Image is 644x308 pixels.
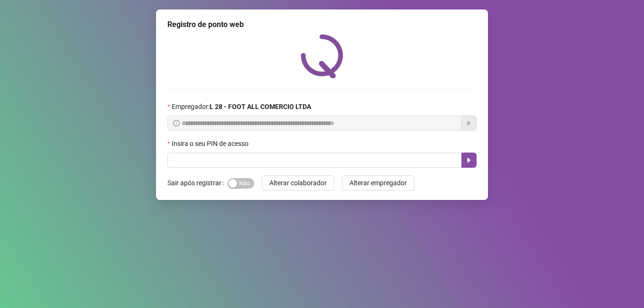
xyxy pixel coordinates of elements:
[172,101,311,112] span: Empregador :
[350,178,407,188] span: Alterar empregador
[167,138,255,149] label: Insira o seu PIN de acesso
[167,175,228,190] label: Sair após registrar
[210,103,311,110] strong: L 28 - FOOT ALL COMERCIO LTDA
[167,19,477,30] div: Registro de ponto web
[342,175,414,190] button: Alterar empregador
[173,120,180,127] span: info-circle
[262,175,334,190] button: Alterar colaborador
[465,156,473,164] span: caret-right
[301,34,343,78] img: QRPoint
[269,178,327,188] span: Alterar colaborador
